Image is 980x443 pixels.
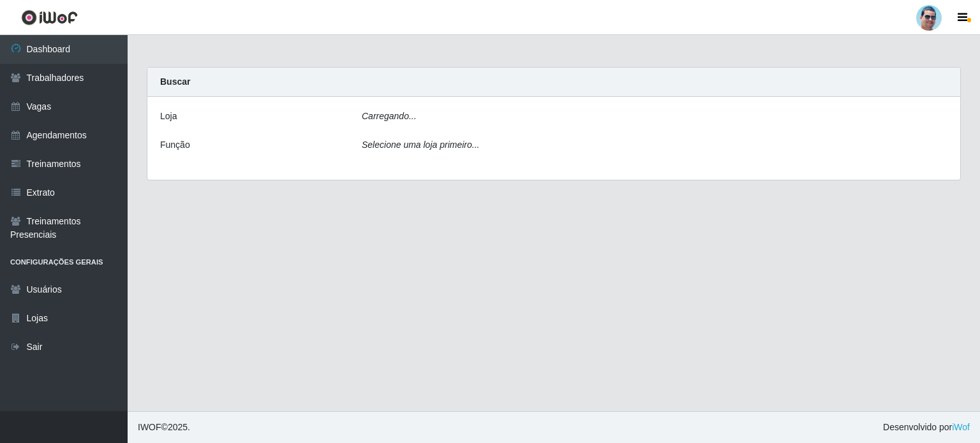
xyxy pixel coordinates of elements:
[883,421,970,434] span: Desenvolvido por
[362,111,417,121] i: Carregando...
[160,76,190,87] strong: Buscar
[21,10,78,25] img: CoreUI Logo
[160,138,190,152] label: Função
[138,422,161,432] span: IWOF
[362,140,479,150] i: Selecione uma loja primeiro...
[952,422,970,432] a: iWof
[160,110,177,123] label: Loja
[138,421,190,434] span: © 2025 .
